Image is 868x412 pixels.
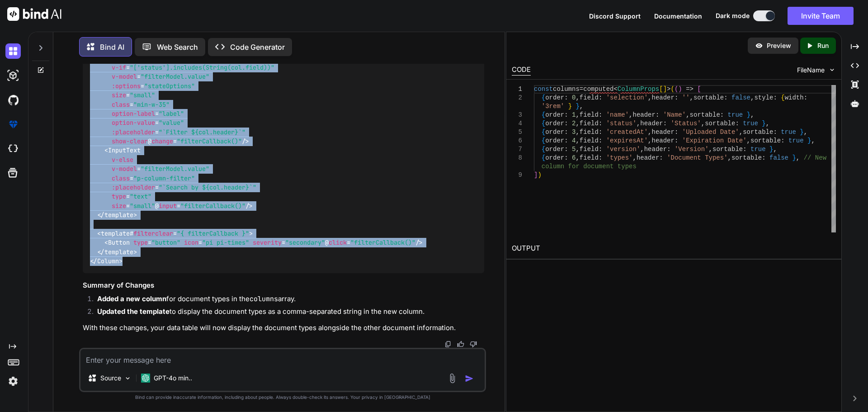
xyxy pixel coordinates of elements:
[97,211,137,219] span: </ >
[773,128,777,136] span: :
[159,119,184,127] span: "value"
[97,229,253,237] span: < # = >
[708,146,712,153] span: ,
[675,94,678,101] span: :
[7,7,61,21] img: Bind AI
[90,257,123,265] span: </ >
[112,119,155,127] span: option-value
[640,120,663,127] span: header
[750,94,754,101] span: ,
[512,145,522,154] div: 7
[133,229,173,237] span: filterclear
[133,239,148,247] span: type
[572,154,576,161] span: 6
[112,109,155,118] span: option-label
[781,94,784,101] span: {
[739,128,742,136] span: ,
[656,111,659,118] span: :
[686,85,693,93] span: =>
[750,137,781,144] span: sortable
[154,374,192,383] p: GPT-4o min..
[654,12,702,20] span: Documentation
[796,154,799,161] span: ,
[564,128,568,136] span: :
[632,154,636,161] span: ,
[606,120,636,127] span: 'status'
[541,163,636,170] span: column for document types
[580,146,599,153] span: field
[762,154,765,161] span: :
[104,248,133,256] span: template
[90,294,484,307] li: for document types in the array.
[5,92,21,108] img: githubDark
[750,146,766,153] span: true
[90,147,256,210] span: < = = = = = @ = />
[606,94,647,101] span: 'selection'
[112,156,133,164] span: v-else
[769,154,788,161] span: false
[667,146,670,153] span: :
[792,154,796,161] span: }
[79,394,486,401] p: Bind can provide inaccurate information, including about people. Always double-check its answers....
[576,137,579,144] span: ,
[512,171,522,180] div: 9
[682,128,739,136] span: 'Uploaded Date'
[755,42,763,50] img: preview
[689,111,720,118] span: sortable
[553,85,580,93] span: columns
[803,94,807,101] span: :
[613,85,617,93] span: <
[512,154,522,162] div: 8
[580,111,599,118] span: field
[141,73,209,81] span: "filterModel.value"
[541,128,545,136] span: {
[545,146,564,153] span: order
[541,94,545,101] span: {
[112,128,155,136] span: :placeholder
[743,128,773,136] span: sortable
[545,120,564,127] span: order
[599,111,602,118] span: :
[580,154,599,161] span: field
[100,374,121,383] p: Source
[705,120,735,127] span: sortable
[606,137,647,144] span: 'expiresAt'
[512,65,531,76] div: CODE
[141,374,150,383] img: GPT-4o mini
[350,239,415,247] span: "filterCallback()"
[506,238,841,259] h2: OUTPUT
[108,239,130,247] span: Button
[512,128,522,137] div: 5
[97,294,166,303] strong: Added a new column
[589,12,641,20] span: Discord Support
[130,193,151,201] span: "text"
[670,85,674,93] span: (
[637,154,659,161] span: header
[663,120,666,127] span: :
[735,120,739,127] span: :
[675,146,709,153] span: 'Version'
[564,120,568,127] span: :
[640,146,644,153] span: ,
[130,91,155,99] span: "small"
[564,146,568,153] span: :
[811,137,815,144] span: ,
[599,94,602,101] span: :
[564,154,568,161] span: :
[743,120,758,127] span: true
[130,63,274,71] span: "['status'].includes(String(col.field))"
[788,137,804,144] span: true
[576,128,579,136] span: ,
[465,374,474,383] img: icon
[541,103,564,110] span: '3rem'
[781,128,796,136] span: true
[743,146,746,153] span: :
[580,103,583,110] span: ,
[5,43,21,59] img: darkChat
[83,280,484,291] h3: Summary of Changes
[701,120,704,127] span: ,
[576,94,579,101] span: ,
[100,42,124,52] p: Bind AI
[663,85,666,93] span: ]
[541,111,545,118] span: {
